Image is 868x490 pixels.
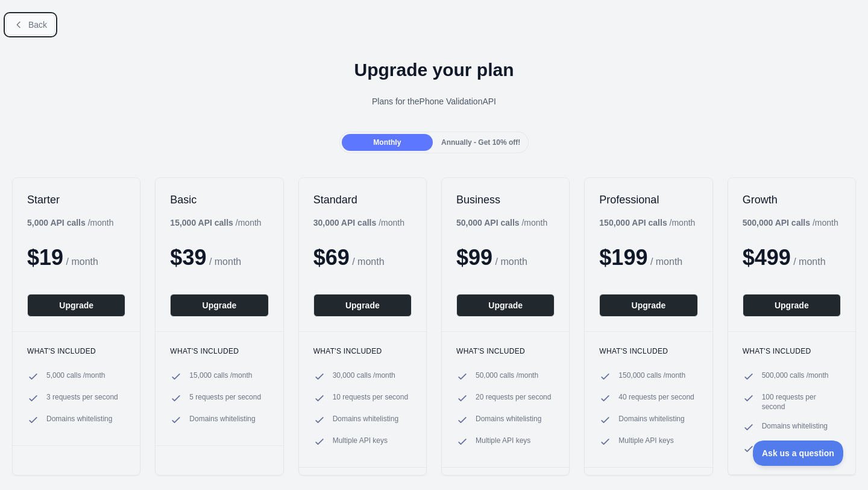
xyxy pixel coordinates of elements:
h2: Standard [313,192,412,207]
b: 30,000 API calls [313,218,377,227]
div: / month [313,217,404,229]
h2: Growth [743,192,841,207]
span: $ 199 [599,245,647,270]
span: $ 99 [456,245,492,270]
div: / month [599,217,695,229]
b: 150,000 API calls [599,218,667,227]
h2: Business [456,192,555,207]
b: 500,000 API calls [743,218,810,227]
span: $ 69 [313,245,350,270]
iframe: Toggle Customer Support [753,441,844,466]
div: / month [743,217,838,229]
span: $ 499 [743,245,791,270]
b: 50,000 API calls [456,218,520,227]
div: / month [456,217,547,229]
h2: Professional [599,192,697,207]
